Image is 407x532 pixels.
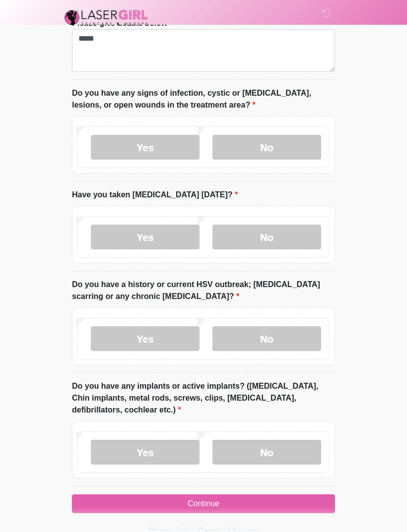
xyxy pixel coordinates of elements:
label: Yes [91,135,200,160]
label: Do you have any signs of infection, cystic or [MEDICAL_DATA], lesions, or open wounds in the trea... [72,87,335,111]
label: Do you have any implants or active implants? ([MEDICAL_DATA], Chin implants, metal rods, screws, ... [72,380,335,416]
img: Laser Girl Med Spa LLC Logo [62,7,150,27]
label: No [212,135,321,160]
label: Yes [91,440,200,465]
label: Yes [91,326,200,351]
label: No [212,440,321,465]
button: Continue [72,494,335,513]
label: Yes [91,225,200,249]
label: Do you have a history or current HSV outbreak; [MEDICAL_DATA] scarring or any chronic [MEDICAL_DA... [72,279,335,302]
label: Have you taken [MEDICAL_DATA] [DATE]? [72,189,238,201]
label: No [212,326,321,351]
label: No [212,225,321,249]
